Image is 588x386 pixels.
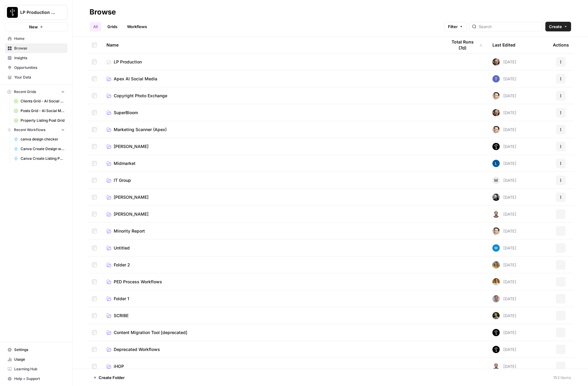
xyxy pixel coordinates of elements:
[106,262,437,268] a: Folder 2
[492,346,500,353] img: s490wiz4j6jcuzx6yvvs5e0w4nek
[492,244,500,252] img: e6dqg6lbdbpjqp1a7mpgiwrn07v8
[114,262,130,268] span: Folder 2
[114,211,149,217] span: [PERSON_NAME]
[106,76,437,82] a: Apex AI Social Media
[492,92,516,99] div: [DATE]
[492,346,516,353] div: [DATE]
[492,329,500,336] img: s490wiz4j6jcuzx6yvvs5e0w4nek
[492,312,516,319] div: [DATE]
[492,177,516,184] div: [DATE]
[479,24,540,30] input: Search
[114,330,187,336] span: Content Migration Tool [deprecated]
[20,9,57,15] span: LP Production Workloads
[106,37,437,53] div: Name
[492,143,516,150] div: [DATE]
[492,227,516,235] div: [DATE]
[99,375,125,381] span: Create Folder
[14,347,65,352] span: Settings
[106,177,437,183] a: IT Group
[447,37,483,53] div: Total Runs (7d)
[11,96,67,106] a: Clients Grid - AI Social Media
[492,109,500,116] img: ek1x7jvswsmo9dhftwa1xhhhh80n
[492,227,500,235] img: j7temtklz6amjwtjn5shyeuwpeb0
[492,295,500,302] img: 687sl25u46ey1xiwvt4n1x224os9
[5,72,67,82] a: Your Data
[114,59,142,65] span: LP Production
[492,329,516,336] div: [DATE]
[7,7,18,18] img: LP Production Workloads Logo
[21,137,65,142] span: canva design checker
[5,43,67,53] a: Browse
[106,127,437,133] a: Marketing Scanner (Apex)
[494,177,498,183] span: M
[11,106,67,116] a: Posts Grid - AI Social Media
[123,22,151,31] a: Workflows
[5,22,67,31] button: New
[114,143,149,150] span: [PERSON_NAME]
[5,34,67,43] a: Home
[29,24,38,30] span: New
[5,53,67,63] a: Insights
[106,279,437,285] a: PED Process Workflows
[114,194,149,200] span: [PERSON_NAME]
[106,143,437,150] a: [PERSON_NAME]
[492,58,500,66] img: ek1x7jvswsmo9dhftwa1xhhhh80n
[11,154,67,163] a: Canva Create Listing Posts (human review to pick properties)
[492,278,500,285] img: 359mkx7adlza0nq0lmj921idrx00
[90,7,116,17] div: Browse
[104,22,121,31] a: Grids
[492,126,500,133] img: j7temtklz6amjwtjn5shyeuwpeb0
[545,22,571,31] button: Create
[492,261,516,269] div: [DATE]
[5,364,67,374] a: Learning Hub
[114,76,157,82] span: Apex AI Social Media
[21,146,65,152] span: Canva Create Design with Image based on Single prompt PERSONALIZED
[492,92,500,99] img: j7temtklz6amjwtjn5shyeuwpeb0
[492,211,500,218] img: fdbthlkohqvq3b2ybzi3drh0kqcb
[492,160,516,167] div: [DATE]
[492,363,500,370] img: fdbthlkohqvq3b2ybzi3drh0kqcb
[553,375,571,381] div: 153 Items
[106,59,437,65] a: LP Production
[106,110,437,116] a: SuperBloom
[114,110,138,116] span: SuperBloom
[14,36,65,41] span: Home
[492,363,516,370] div: [DATE]
[14,357,65,362] span: Usage
[14,127,45,133] span: Recent Workflows
[11,134,67,144] a: canva design checker
[114,177,131,183] span: IT Group
[492,194,516,201] div: [DATE]
[14,89,36,95] span: Recent Grids
[492,194,500,201] img: w50xlh1naze4627dnbfjqd4btcln
[5,355,67,364] a: Usage
[14,366,65,372] span: Learning Hub
[5,63,67,72] a: Opportunities
[492,126,516,133] div: [DATE]
[14,376,65,381] span: Help + Support
[448,24,458,30] span: Filter
[5,125,67,134] button: Recent Workflows
[90,373,128,382] button: Create Folder
[492,312,500,319] img: 0l3uqmpcmxucjvy0rsqzbc15vx5l
[11,144,67,154] a: Canva Create Design with Image based on Single prompt PERSONALIZED
[553,37,569,53] div: Actions
[21,156,65,161] span: Canva Create Listing Posts (human review to pick properties)
[492,37,515,53] div: Last Edited
[492,160,500,167] img: ytzwuzx6khwl459aly6hhom9lt3a
[114,127,167,133] span: Marketing Scanner (Apex)
[492,295,516,302] div: [DATE]
[114,228,145,234] span: Minority Report
[14,65,65,70] span: Opportunities
[492,143,500,150] img: wy7w4sbdaj7qdyha500izznct9l3
[114,93,167,99] span: Copyright Photo Exchange
[114,363,124,369] span: iHOP
[90,22,101,31] a: All
[492,109,516,116] div: [DATE]
[492,75,516,82] div: [DATE]
[114,346,160,352] span: Deprecated Workflows
[14,46,65,51] span: Browse
[106,245,437,251] a: Untitled
[492,278,516,285] div: [DATE]
[21,108,65,114] span: Posts Grid - AI Social Media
